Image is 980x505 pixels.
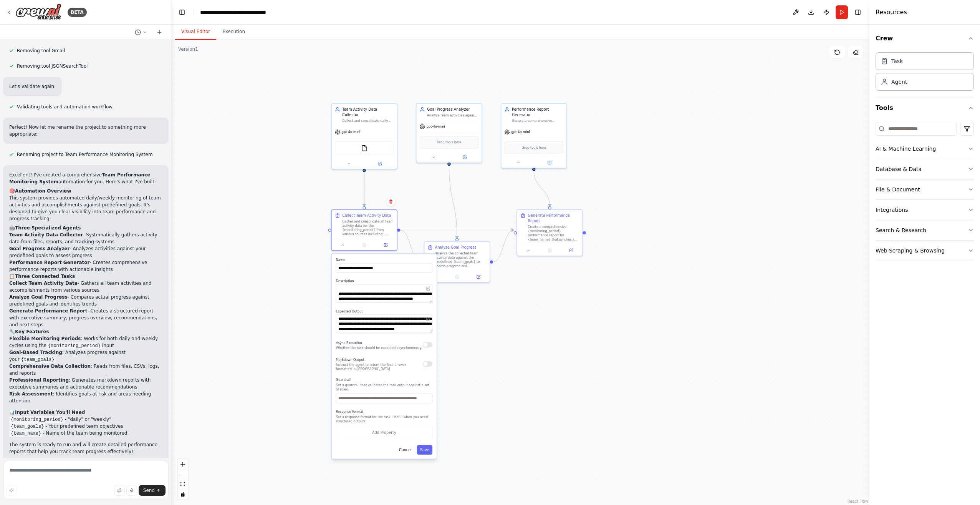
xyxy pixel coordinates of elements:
[15,188,71,194] strong: Automation Overview
[9,335,162,349] li: : Works for both daily and weekly cycles using the input
[9,328,162,335] h2: 🔧
[132,28,150,37] button: Switch to previous chat
[891,78,907,86] div: Agent
[416,103,482,163] div: Goal Progress AnalyzerAnalyze team activities against predefined {team_goals} and assess progress...
[9,232,83,238] strong: Team Activity Data Collector
[9,409,162,416] h2: 📊
[528,224,579,241] div: Create a comprehensive {monitoring_period} performance report for {team_name} that synthesizes al...
[342,213,391,218] div: Collect Team Activity Data
[876,226,926,234] div: Search & Research
[15,3,61,21] img: Logo
[400,228,421,265] g: Edge from 6e064515-d840-4c5d-a5b8-def4f9b35efc to 668030ea-32b6-49ea-83db-a122c0f982ff
[178,469,188,479] button: zoom out
[9,364,91,369] strong: Comprehensive Data Collection
[469,274,487,280] button: Open in side panel
[9,390,162,404] li: : Identifies goals at risk and areas needing attention
[20,356,56,363] code: {team_goals}
[425,316,432,322] button: Open in editor
[876,97,974,119] button: Tools
[178,46,198,52] div: Version 1
[9,307,162,328] li: - Creates a structured report with executive summary, progress overview, recommendations, and nex...
[876,206,908,214] div: Integrations
[178,489,188,499] button: toggle interactivity
[336,409,432,414] label: Response Format
[17,104,113,110] span: Validating tools and automation workflow
[535,159,564,166] button: Open in side panel
[876,139,974,159] button: AI & Machine Learning
[876,220,974,240] button: Search & Research
[446,274,468,280] button: No output available
[848,499,868,503] a: React Flow attribution
[9,246,70,251] strong: Goal Progress Analyzer
[493,228,514,265] g: Edge from 668030ea-32b6-49ea-83db-a122c0f982ff to 221fb136-5225-4067-aa10-b49d970abcc1
[9,350,62,355] strong: Goal-Based Tracking
[17,48,65,54] span: Removing tool Gmail
[9,294,68,300] strong: Analyze Goal Progress
[512,107,563,118] div: Performance Report Generator
[425,285,432,292] button: Open in editor
[200,8,286,16] nav: breadcrumb
[9,188,162,194] h2: 🎯
[9,124,162,138] p: Perfect! Now let me rename the project to something more appropriate:
[424,241,490,282] div: Analyze Goal ProgressAnalyze the collected team activity data against the predefined {team_goals}...
[9,194,162,222] p: This system provides automated daily/weekly monitoring of team activities and accomplishments aga...
[377,242,395,248] button: Open in side panel
[9,416,65,423] code: {monitoring_period}
[876,200,974,220] button: Integrations
[17,151,153,158] span: Renaming project to Team Performance Monitoring System
[437,140,461,145] span: Drop tools here
[891,57,903,65] div: Task
[9,231,162,245] li: - Systematically gathers activity data from files, reports, and tracking systems
[9,430,43,437] code: {team_name}
[9,430,162,437] li: - Name of the team being monitored
[427,107,478,112] div: Goal Progress Analyzer
[876,145,936,153] div: AI & Machine Learning
[336,346,422,350] p: Whether the task should be executed asynchronously.
[336,415,432,423] p: Set a response format for the task. Useful when you need structured outputs.
[531,171,552,206] g: Edge from 60b70144-593f-4c7f-b7e1-e91ef68ab6fb to 221fb136-5225-4067-aa10-b49d970abcc1
[9,83,56,90] p: Let's validate again:
[516,209,583,256] div: Generate Performance ReportCreate a comprehensive {monitoring_period} performance report for {tea...
[876,159,974,179] button: Database & Data
[9,245,162,259] li: - Analyzes activities against your predefined goals to assess progress
[178,459,188,469] button: zoom in
[15,225,81,231] strong: Three Specialized Agents
[336,427,432,439] button: Add Property
[562,247,580,254] button: Open in side panel
[9,294,162,307] li: - Compares actual progress against predefined goals and identifies trends
[9,391,53,397] strong: Risk Assessment
[9,171,162,185] p: Excellent! I've created a comprehensive automation for you. Here's what I've built:
[361,145,367,151] img: FileReadTool
[15,410,85,415] strong: Input Variables You'll Need
[9,377,162,390] li: : Generates markdown reports with executive summaries and actionable recommendations
[68,8,87,17] div: BETA
[46,342,102,349] code: {monitoring_period}
[427,113,478,118] div: Analyze team activities against predefined {team_goals} and assess progress, identifying achievem...
[6,485,17,496] button: Improve this prompt
[400,228,513,233] g: Edge from 6e064515-d840-4c5d-a5b8-def4f9b35efc to 221fb136-5225-4067-aa10-b49d970abcc1
[9,273,162,280] h2: 📋
[15,274,75,279] strong: Three Connected Tasks
[9,281,78,286] strong: Collect Team Activity Data
[396,445,415,455] button: Cancel
[876,241,974,261] button: Web Scraping & Browsing
[538,247,561,254] button: No output available
[446,166,460,238] g: Edge from f4c7fee4-eb9f-44d9-b8f3-54fb147e9611 to 668030ea-32b6-49ea-83db-a122c0f982ff
[336,279,432,283] label: Description
[9,441,162,455] p: The system is ready to run and will create detailed performance reports that help you track team ...
[353,242,375,248] button: No output available
[876,8,907,17] h4: Resources
[435,245,476,250] div: Analyze Goal Progress
[365,160,395,167] button: Open in side panel
[331,209,397,251] div: Collect Team Activity DataGather and consolidate all team activity data for the {monitoring_perio...
[427,125,445,129] span: gpt-4o-mini
[9,416,162,423] li: - "daily" or "weekly"
[876,28,974,49] button: Crew
[9,280,162,294] li: - Gathers all team activities and accomplishments from various sources
[9,363,162,377] li: : Reads from files, CSVs, logs, and reports
[336,258,432,262] label: Name
[114,485,125,496] button: Upload files
[178,479,188,489] button: fit view
[512,118,563,123] div: Generate comprehensive {monitoring_period} performance reports that highlight team accomplishment...
[876,247,945,254] div: Web Scraping & Browsing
